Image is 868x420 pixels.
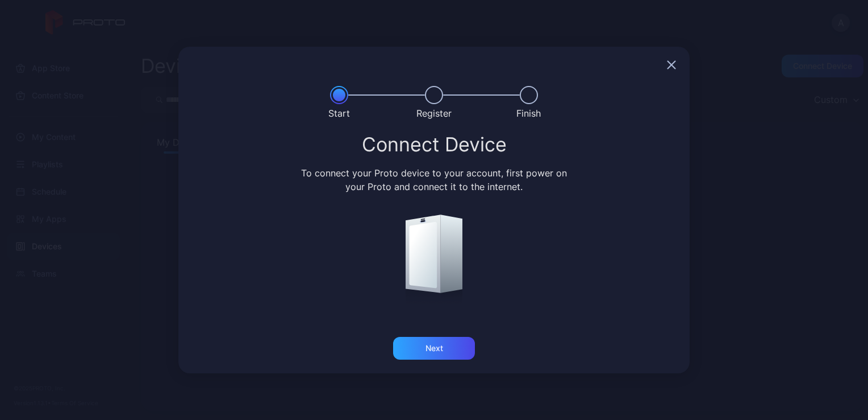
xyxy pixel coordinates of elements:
div: Connect Device [192,134,676,155]
button: Next [393,337,475,360]
div: Start [328,106,350,120]
div: Finish [516,106,541,120]
div: To connect your Proto device to your account, first power on your Proto and connect it to the int... [299,166,569,193]
div: Register [416,106,452,120]
div: Next [425,344,443,353]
